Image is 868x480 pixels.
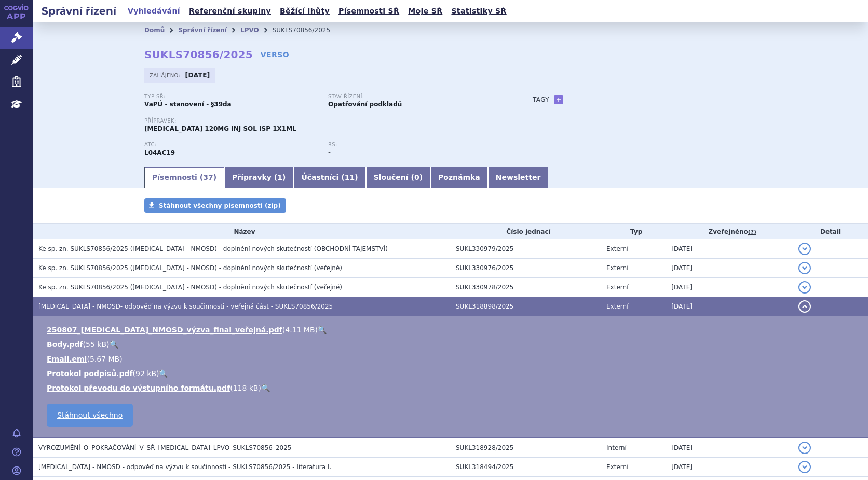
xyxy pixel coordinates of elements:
a: Body.pdf [47,340,83,349]
span: Externí [606,303,628,310]
span: Ke sp. zn. SUKLS70856/2025 (ENSPRYNG - NMOSD) - doplnění nových skutečností (veřejné) [38,284,342,291]
a: Statistiky SŘ [448,4,509,18]
p: Přípravek: [144,118,512,124]
button: detail [798,262,811,274]
a: Stáhnout všechny písemnosti (zip) [144,198,286,213]
a: Referenční skupiny [186,4,274,18]
span: Stáhnout všechny písemnosti (zip) [159,202,281,209]
strong: Opatřování podkladů [328,101,402,108]
a: Písemnosti (37) [144,167,224,188]
span: Zahájeno: [150,71,182,79]
a: Poznámka [430,167,488,188]
td: [DATE] [666,458,793,477]
span: ENSPRYNG - NMOSD- odpověď na výzvu k součinnosti - veřejná část - SUKLS70856/2025 [38,303,333,310]
li: ( ) [47,383,858,393]
strong: [DATE] [185,72,210,79]
a: 250807_[MEDICAL_DATA]_NMOSD_výzva_final_veřejná.pdf [47,326,282,334]
span: 118 kB [233,384,259,392]
span: Externí [606,264,628,272]
span: Externí [606,284,628,291]
span: 55 kB [86,340,106,349]
button: detail [798,461,811,473]
a: Běžící lhůty [277,4,333,18]
h2: Správní řízení [33,4,125,18]
td: SUKL318928/2025 [451,438,601,458]
li: SUKLS70856/2025 [273,22,344,38]
button: detail [798,300,811,313]
a: Správní řízení [178,26,227,34]
span: Externí [606,463,628,471]
td: SUKL318494/2025 [451,458,601,477]
a: 🔍 [159,369,168,378]
td: SUKL330976/2025 [451,259,601,278]
a: VERSO [261,49,289,60]
a: Email.eml [47,355,87,363]
td: SUKL318898/2025 [451,297,601,316]
a: 🔍 [318,326,327,334]
p: Stav řízení: [328,94,501,100]
span: Externí [606,245,628,252]
h3: Tagy [533,94,549,106]
a: 🔍 [110,340,118,349]
td: SUKL330979/2025 [451,239,601,259]
span: 1 [277,173,282,181]
th: Název [33,224,451,239]
a: Účastníci (11) [293,167,365,188]
th: Zveřejněno [666,224,793,239]
strong: SATRALIZUMAB [144,149,175,156]
td: [DATE] [666,297,793,316]
p: RS: [328,142,501,148]
button: detail [798,442,811,454]
abbr: (?) [748,229,756,236]
a: Stáhnout všechno [47,404,133,427]
strong: VaPÚ - stanovení - §39da [144,101,232,108]
th: Číslo jednací [451,224,601,239]
li: ( ) [47,354,858,364]
td: SUKL330978/2025 [451,278,601,297]
a: Protokol převodu do výstupního formátu.pdf [47,384,230,392]
td: [DATE] [666,239,793,259]
td: [DATE] [666,278,793,297]
p: Typ SŘ: [144,94,318,100]
a: Písemnosti SŘ [335,4,402,18]
span: 92 kB [135,369,156,378]
th: Typ [601,224,666,239]
td: [DATE] [666,438,793,458]
a: Přípravky (1) [224,167,293,188]
a: Protokol podpisů.pdf [47,369,133,378]
p: ATC: [144,142,318,148]
span: Ke sp. zn. SUKLS70856/2025 (ENSPRYNG - NMOSD) - doplnění nových skutečností (veřejné) [38,264,342,272]
a: Newsletter [488,167,549,188]
span: 11 [345,173,355,181]
a: 🔍 [261,384,270,392]
span: 4.11 MB [285,326,315,334]
li: ( ) [47,339,858,350]
a: Moje SŘ [405,4,445,18]
a: Domů [144,26,165,34]
a: LPVO [240,26,259,34]
span: VYROZUMĚNÍ_O_POKRAČOVÁNÍ_V_SŘ_ENSPRYNG_LPVO_SUKLS70856_2025 [38,444,291,451]
strong: - [328,149,331,156]
strong: SUKLS70856/2025 [144,48,253,61]
a: + [554,95,563,104]
a: Sloučení (0) [366,167,430,188]
li: ( ) [47,368,858,379]
td: [DATE] [666,259,793,278]
button: detail [798,243,811,255]
span: Ke sp. zn. SUKLS70856/2025 (ENSPRYNG - NMOSD) - doplnění nových skutečností (OBCHODNÍ TAJEMSTVÍ) [38,245,388,252]
span: 5.67 MB [90,355,119,363]
span: 37 [203,173,213,181]
a: Vyhledávání [125,4,183,18]
span: ENSPRYNG - NMOSD - odpověď na výzvu k součinnosti - SUKLS70856/2025 - literatura I. [38,463,331,471]
span: 0 [414,173,419,181]
li: ( ) [47,325,858,335]
span: [MEDICAL_DATA] 120MG INJ SOL ISP 1X1ML [144,125,296,132]
span: Interní [606,444,627,451]
button: detail [798,281,811,294]
th: Detail [793,224,868,239]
